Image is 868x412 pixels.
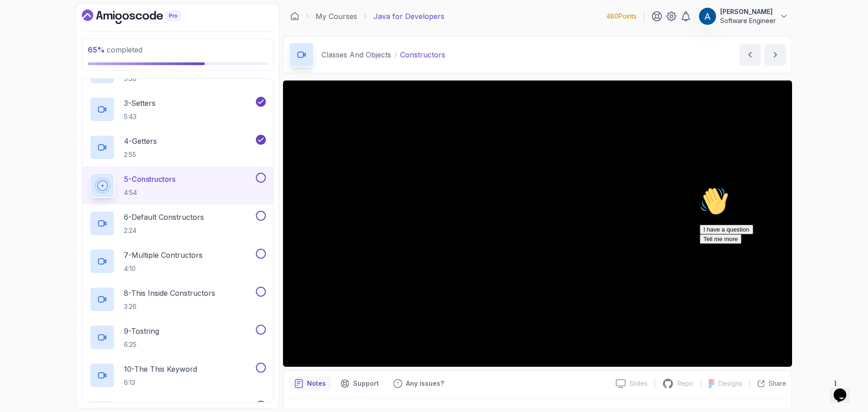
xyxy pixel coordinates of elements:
[124,74,185,83] p: 3:56
[400,49,445,60] p: Constructors
[290,12,299,21] a: Dashboard
[88,45,105,54] span: 65 %
[764,44,786,66] button: next content
[283,81,792,367] iframe: 5 - Constructors
[698,7,788,25] button: user profile image[PERSON_NAME]Software Engineer
[289,376,331,391] button: notes button
[124,378,197,387] p: 6:13
[677,379,693,388] p: Repo
[606,12,637,21] p: 480 Points
[4,51,45,61] button: Tell me more
[699,8,716,25] img: user profile image
[90,97,266,122] button: 3-Setters5:43
[90,249,266,274] button: 7-Multiple Contructors4:10
[4,42,57,51] button: I have a question
[124,112,156,121] p: 5:43
[406,379,444,388] p: Any issues?
[830,376,859,403] iframe: chat widget
[124,150,157,159] p: 2:55
[124,98,156,109] p: 3 - Setters
[124,174,175,185] p: 5 - Constructors
[335,376,384,391] button: Support button
[4,27,90,34] span: Hi! How can we help?
[88,45,142,54] span: completed
[629,379,647,388] p: Slides
[124,288,215,298] p: 8 - This Inside Constructors
[124,340,159,349] p: 6:25
[124,302,215,311] p: 3:26
[316,11,357,22] a: My Courses
[696,183,859,371] iframe: chat widget
[720,7,776,16] p: [PERSON_NAME]
[124,226,204,235] p: 2:24
[124,364,197,374] p: 10 - The This Keyword
[307,379,326,388] p: Notes
[124,136,157,147] p: 4 - Getters
[124,264,203,273] p: 4:10
[124,250,203,260] p: 7 - Multiple Contructors
[739,44,761,66] button: previous content
[718,379,742,388] p: Designs
[388,376,449,391] button: Feedback button
[124,188,175,197] p: 4:54
[124,326,159,336] p: 9 - Tostring
[90,173,266,198] button: 5-Constructors4:54
[90,325,266,350] button: 9-Tostring6:25
[353,379,379,388] p: Support
[4,4,166,61] div: 👋Hi! How can we help?I have a questionTell me more
[4,4,33,33] img: :wave:
[90,135,266,160] button: 4-Getters2:55
[750,379,786,388] button: Share
[373,11,444,22] p: Java for Developers
[90,287,266,312] button: 8-This Inside Constructors3:26
[769,379,786,388] p: Share
[90,211,266,236] button: 6-Default Constructors2:24
[321,49,391,60] p: Classes And Objects
[124,212,204,223] p: 6 - Default Constructors
[720,16,776,25] p: Software Engineer
[90,363,266,388] button: 10-The This Keyword6:13
[82,9,201,24] a: Dashboard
